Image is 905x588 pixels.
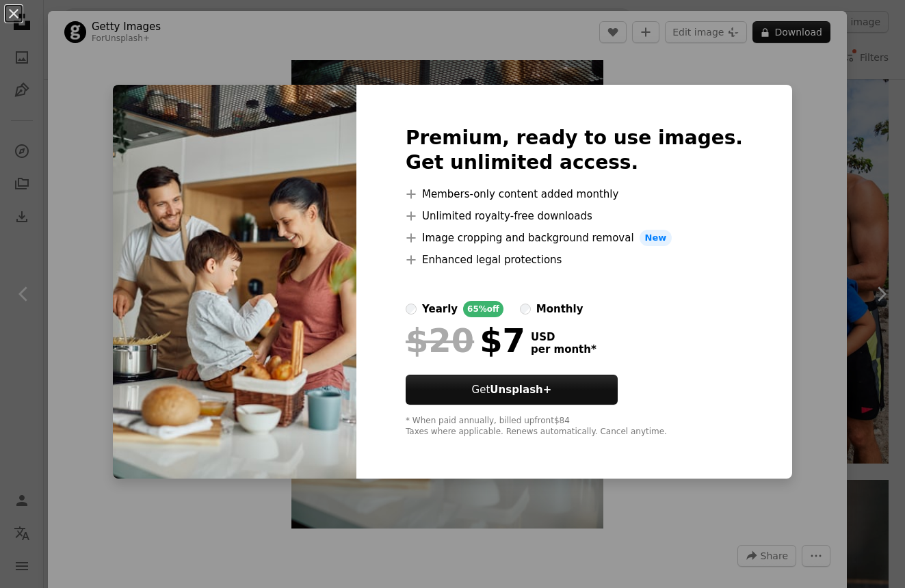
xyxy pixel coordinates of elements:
li: Members-only content added monthly [406,186,743,202]
div: yearly [422,301,458,317]
strong: Unsplash+ [490,384,551,396]
li: Unlimited royalty-free downloads [406,208,743,224]
li: Enhanced legal protections [406,252,743,268]
button: GetUnsplash+ [406,375,618,405]
input: monthly [520,304,531,315]
span: New [640,230,672,246]
h2: Premium, ready to use images. Get unlimited access. [406,126,743,175]
span: per month * [531,343,596,356]
span: $20 [406,323,474,358]
div: * When paid annually, billed upfront $84 Taxes where applicable. Renews automatically. Cancel any... [406,416,743,438]
img: premium_photo-1661902272016-50e8c0cf6566 [113,85,356,479]
li: Image cropping and background removal [406,230,743,246]
div: 65% off [463,301,503,317]
span: USD [531,331,596,343]
div: monthly [536,301,583,317]
input: yearly65%off [406,304,417,315]
div: $7 [406,323,525,358]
